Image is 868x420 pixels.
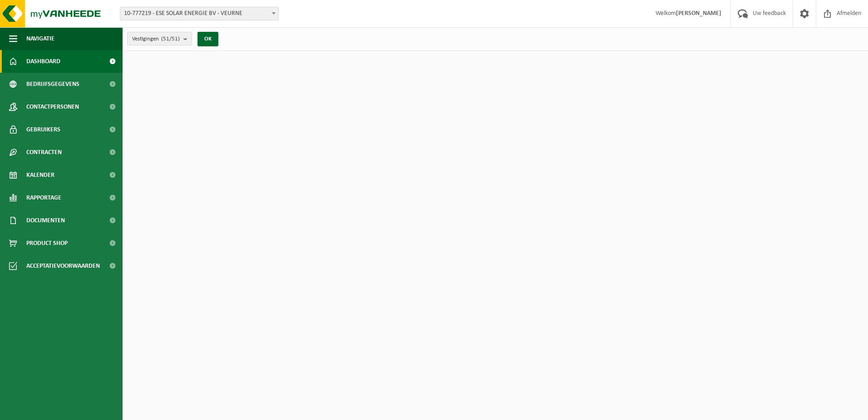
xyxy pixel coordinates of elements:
[120,7,279,20] span: 10-777219 - ESE SOLAR ENERGIE BV - VEURNE
[197,32,218,46] button: OK
[676,10,721,17] strong: [PERSON_NAME]
[26,255,100,277] span: Acceptatievoorwaarden
[26,209,65,232] span: Documenten
[26,186,61,209] span: Rapportage
[26,27,54,50] span: Navigatie
[132,32,180,46] span: Vestigingen
[26,73,79,95] span: Bedrijfsgegevens
[26,164,54,186] span: Kalender
[26,232,68,255] span: Product Shop
[127,32,192,45] button: Vestigingen(51/51)
[26,141,62,164] span: Contracten
[26,95,79,118] span: Contactpersonen
[26,50,60,73] span: Dashboard
[161,36,180,42] count: (51/51)
[26,118,60,141] span: Gebruikers
[120,7,278,20] span: 10-777219 - ESE SOLAR ENERGIE BV - VEURNE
